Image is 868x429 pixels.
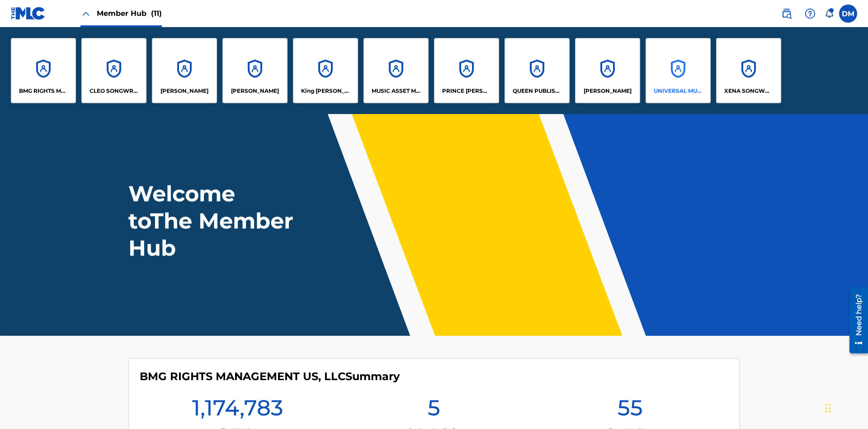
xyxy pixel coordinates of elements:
p: BMG RIGHTS MANAGEMENT US, LLC [19,87,68,95]
p: QUEEN PUBLISHA [513,87,562,95]
p: ELVIS COSTELLO [160,87,208,95]
a: Public Search [778,5,796,23]
p: EYAMA MCSINGER [231,87,279,95]
a: AccountsXENA SONGWRITER [716,38,781,103]
a: AccountsCLEO SONGWRITER [81,38,146,103]
p: PRINCE MCTESTERSON [442,87,491,95]
a: AccountsPRINCE [PERSON_NAME] [434,38,499,103]
a: AccountsKing [PERSON_NAME] [293,38,358,103]
span: (11) [151,9,162,18]
iframe: Resource Center [843,284,868,358]
h1: 5 [428,394,440,427]
div: User Menu [839,5,857,23]
p: XENA SONGWRITER [724,87,774,95]
h4: BMG RIGHTS MANAGEMENT US, LLC [140,370,400,383]
p: King McTesterson [301,87,350,95]
span: Member Hub [97,8,162,19]
h1: 1,174,783 [192,394,283,427]
a: Accounts[PERSON_NAME] [575,38,640,103]
a: Accounts[PERSON_NAME] [152,38,217,103]
p: RONALD MCTESTERSON [584,87,632,95]
div: Help [801,5,819,23]
div: Drag [826,395,831,422]
div: Notifications [825,9,834,18]
p: MUSIC ASSET MANAGEMENT (MAM) [372,87,421,95]
a: AccountsUNIVERSAL MUSIC PUB GROUP [646,38,711,103]
img: MLC Logo [11,7,46,20]
a: AccountsQUEEN PUBLISHA [505,38,570,103]
iframe: Chat Widget [823,386,868,429]
a: Accounts[PERSON_NAME] [222,38,288,103]
img: help [805,8,816,19]
a: AccountsBMG RIGHTS MANAGEMENT US, LLC [11,38,76,103]
h1: 55 [618,394,643,427]
p: CLEO SONGWRITER [90,87,139,95]
h1: Welcome to The Member Hub [128,180,297,262]
p: UNIVERSAL MUSIC PUB GROUP [654,87,703,95]
img: search [781,8,792,19]
a: AccountsMUSIC ASSET MANAGEMENT (MAM) [363,38,429,103]
img: Close [80,8,91,19]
